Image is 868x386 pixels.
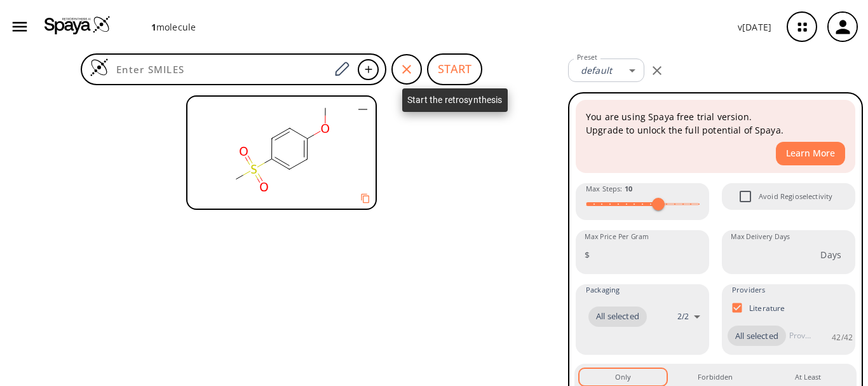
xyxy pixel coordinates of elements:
label: Preset [577,53,597,62]
button: START [427,53,482,85]
p: 2 / 2 [677,311,689,322]
p: Days [820,248,841,261]
span: Max Steps : [586,183,632,195]
input: Enter SMILES [109,63,330,76]
span: All selected [588,310,647,323]
p: molecule [151,20,196,34]
div: Forbidden [698,371,733,383]
div: At Least [795,371,821,383]
span: Providers [732,284,765,296]
p: 42 / 42 [832,332,853,343]
button: At Least [764,369,851,385]
label: Max Price Per Gram [585,232,649,242]
button: Copy to clipboard [355,188,376,209]
img: Logo Spaya [90,58,109,77]
span: Avoid Regioselectivity [732,183,759,210]
strong: 1 [151,21,156,33]
span: Avoid Regioselectivity [759,191,832,202]
button: Only [580,369,667,385]
div: Only [615,371,631,383]
img: Logo Spaya [44,15,111,34]
span: All selected [728,330,786,343]
svg: COC1=CC=C(S(C)(=O)=O)C=C1 [187,97,374,198]
input: Provider name [786,326,814,346]
button: Forbidden [672,369,759,385]
p: v [DATE] [738,20,771,34]
em: default [581,64,612,76]
p: $ [585,248,590,261]
p: Literature [749,303,785,314]
strong: 10 [625,184,632,193]
label: Max Delivery Days [731,232,790,242]
button: Learn More [776,142,845,165]
span: Packaging [586,284,620,296]
p: You are using Spaya free trial version. Upgrade to unlock the full potential of Spaya. [586,110,845,137]
div: Start the retrosynthesis [402,88,508,112]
